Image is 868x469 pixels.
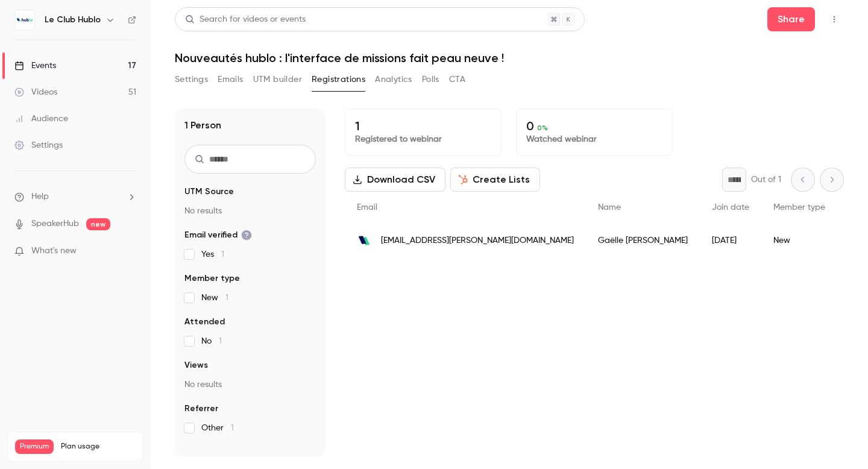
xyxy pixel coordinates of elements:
[31,190,49,203] span: Help
[31,218,79,230] a: SpeakerHub
[422,70,439,89] button: Polls
[184,205,316,217] p: No results
[355,119,491,133] p: 1
[175,51,844,65] h1: Nouveautés hublo : l'interface de missions fait peau neuve !
[175,70,208,89] button: Settings
[253,70,302,89] button: UTM builder
[773,203,825,212] span: Member type
[355,133,491,145] p: Registered to webinar
[586,224,700,257] div: Gaëlle [PERSON_NAME]
[14,190,136,203] li: help-dropdown-opener
[231,424,234,432] span: 1
[221,250,224,259] span: 1
[345,168,445,192] button: Download CSV
[86,218,110,230] span: new
[184,186,234,198] span: UTM Source
[184,403,218,415] span: Referrer
[761,224,837,257] div: New
[767,7,815,31] button: Share
[14,113,68,125] div: Audience
[449,70,465,89] button: CTA
[184,118,221,133] h1: 1 Person
[537,124,548,132] span: 0 %
[219,337,222,345] span: 1
[45,14,101,26] h6: Le Club Hublo
[201,292,228,304] span: New
[15,439,54,454] span: Premium
[381,234,574,247] span: [EMAIL_ADDRESS][PERSON_NAME][DOMAIN_NAME]
[184,379,316,391] p: No results
[184,229,252,241] span: Email verified
[184,359,208,371] span: Views
[14,139,63,151] div: Settings
[312,70,365,89] button: Registrations
[61,442,136,452] span: Plan usage
[598,203,621,212] span: Name
[185,13,306,26] div: Search for videos or events
[700,224,761,257] div: [DATE]
[15,10,34,30] img: Le Club Hublo
[712,203,749,212] span: Join date
[184,272,240,285] span: Member type
[201,422,234,434] span: Other
[375,70,412,89] button: Analytics
[184,316,225,328] span: Attended
[751,174,781,186] p: Out of 1
[526,119,662,133] p: 0
[357,203,377,212] span: Email
[450,168,540,192] button: Create Lists
[14,86,57,98] div: Videos
[184,186,316,434] section: facet-groups
[201,248,224,260] span: Yes
[225,294,228,302] span: 1
[14,60,56,72] div: Events
[526,133,662,145] p: Watched webinar
[201,335,222,347] span: No
[122,246,136,257] iframe: Noticeable Trigger
[218,70,243,89] button: Emails
[357,233,371,248] img: hublo.com
[31,245,77,257] span: What's new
